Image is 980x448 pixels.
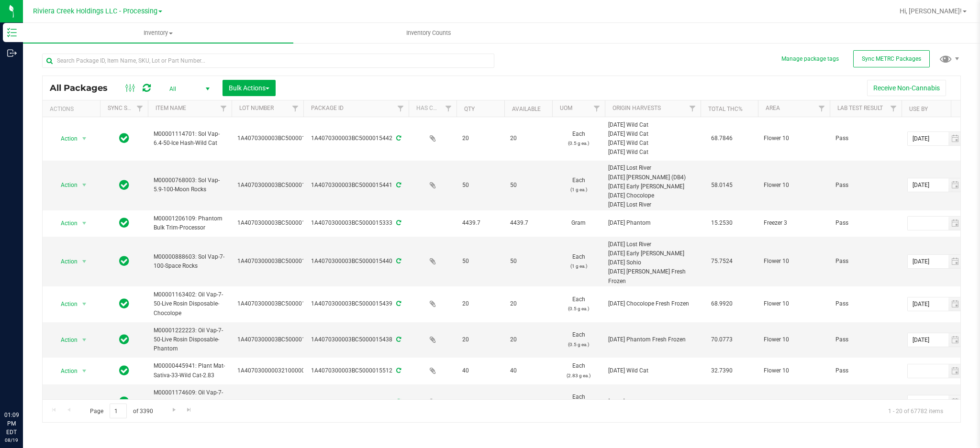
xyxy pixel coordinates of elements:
[867,80,946,96] button: Receive Non-Cannabis
[948,364,962,378] span: select
[311,105,344,111] a: Package ID
[7,48,17,58] inline-svg: Outbound
[462,366,499,375] span: 40
[167,404,181,416] a: Go to the next page
[510,335,546,344] span: 20
[33,7,157,15] span: Riviera Creek Holdings LLC - Processing
[510,299,546,308] span: 20
[119,297,129,310] span: In Sync
[78,364,90,378] span: select
[558,219,599,228] span: Gram
[835,219,896,228] span: Pass
[835,366,896,375] span: Pass
[512,106,541,112] a: Available
[510,257,546,266] span: 50
[154,214,226,232] span: M00001206109: Phantom Bulk Trim-Processor
[216,100,232,117] a: Filter
[510,181,546,190] span: 50
[558,176,599,194] span: Each
[835,134,896,143] span: Pass
[608,240,698,249] div: [DATE] Lost River
[395,398,401,405] span: Sync from Compliance System
[154,388,226,416] span: M00001174609: Oil Vap-7-50-Live Rosin Disposable-Uptown F
[608,258,698,267] div: [DATE] Sohio
[154,361,226,380] span: M00000445941: Plant Mat-Sativa-33-Wild Cat-2.83
[119,364,129,377] span: In Sync
[608,164,698,173] div: [DATE] Lost River
[119,254,129,268] span: In Sync
[948,395,962,409] span: select
[462,257,499,266] span: 50
[23,23,293,43] a: Inventory
[110,404,127,418] input: 1
[52,217,78,230] span: Action
[608,182,698,191] div: [DATE] Early [PERSON_NAME]
[706,297,737,311] span: 68.9920
[835,257,896,266] span: Pass
[237,335,319,344] span: 1A4070300003BC5000015822
[237,181,319,190] span: 1A4070300003BC5000015876
[558,361,599,380] span: Each
[302,397,410,406] div: 1A4070300003BC5000015437
[52,297,78,311] span: Action
[708,106,743,112] a: Total THC%
[835,397,896,406] span: Pass
[764,299,824,308] span: Flower 10
[948,178,962,192] span: select
[886,100,902,117] a: Filter
[766,105,780,111] a: Area
[52,395,78,409] span: Action
[302,335,410,344] div: 1A4070300003BC5000015438
[237,257,319,266] span: 1A4070300003BC5000015933
[7,28,17,37] inline-svg: Inventory
[393,100,409,117] a: Filter
[685,100,701,117] a: Filter
[781,55,839,63] button: Manage package tags
[880,404,951,418] span: 1 - 20 of 67782 items
[948,132,962,145] span: select
[510,134,546,143] span: 20
[862,55,921,62] span: Sync METRC Packages
[558,139,599,148] p: (0.5 g ea.)
[764,219,824,228] span: Freezer 3
[608,267,698,285] div: [DATE] [PERSON_NAME] Fresh Frozen
[510,397,546,406] span: 20
[835,181,896,190] span: Pass
[237,397,319,406] span: 1A4070300003BC5000015884
[52,255,78,268] span: Action
[154,326,226,354] span: M00001222223: Oil Vap-7-50-Live Rosin Disposable-Phantom
[608,366,698,375] div: [DATE] Wild Cat
[302,134,410,143] div: 1A4070300003BC5000015442
[558,295,599,313] span: Each
[853,50,930,67] button: Sync METRC Packages
[154,252,226,271] span: M00000888603: Sol Vap-7-100-Space Rocks
[78,132,90,145] span: select
[42,54,494,68] input: Search Package ID, Item Name, SKU, Lot or Part Number...
[462,335,499,344] span: 20
[835,299,896,308] span: Pass
[900,7,962,15] span: Hi, [PERSON_NAME]!
[182,404,196,416] a: Go to the last page
[608,191,698,200] div: [DATE] Chocolope
[558,130,599,148] span: Each
[948,255,962,268] span: select
[239,105,274,111] a: Lot Number
[608,120,698,130] div: [DATE] Wild Cat
[395,300,401,307] span: Sync from Compliance System
[558,262,599,271] p: (1 g ea.)
[52,178,78,192] span: Action
[302,366,410,375] div: 1A4070300003BC5000015512
[441,100,457,117] a: Filter
[706,216,737,230] span: 15.2530
[764,181,824,190] span: Flower 10
[78,297,90,311] span: select
[119,178,129,192] span: In Sync
[706,131,737,145] span: 68.7846
[395,219,401,226] span: Sync from Compliance System
[395,258,401,264] span: Sync from Compliance System
[288,100,303,117] a: Filter
[395,367,401,374] span: Sync from Compliance System
[154,130,226,148] span: M00001114701: Sol Vap-6.4-50-Ice Hash-Wild Cat
[108,105,145,111] a: Sync Status
[558,185,599,194] p: (1 g ea.)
